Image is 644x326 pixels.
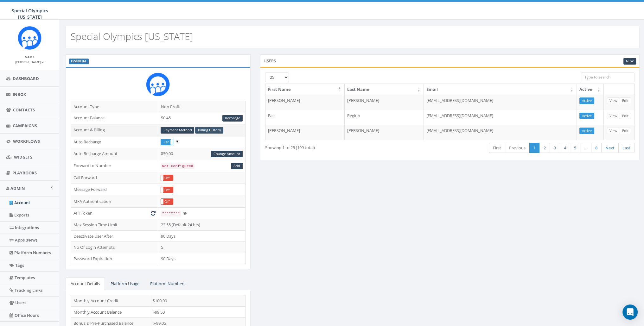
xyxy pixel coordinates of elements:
[489,143,505,153] a: First
[158,148,245,160] td: $50.00
[505,143,530,153] a: Previous
[158,101,245,112] td: Non Profit
[71,31,193,41] h2: Special Olympics [US_STATE]
[71,306,150,318] td: Monthly Account Balance
[591,143,602,153] a: 8
[71,184,158,196] td: Message Forward
[158,112,245,124] td: $0.45
[529,143,540,153] a: 1
[265,125,345,140] td: [PERSON_NAME]
[10,185,25,191] span: Admin
[195,127,223,134] a: Billing History
[570,143,580,153] a: 5
[161,139,173,145] label: On
[579,113,594,119] a: Active
[265,110,345,125] td: East
[71,196,158,208] td: MFA Authentication
[222,115,243,122] a: Recharge
[71,253,158,264] td: Password Expiration
[158,230,245,242] td: 90 Days
[66,277,105,290] a: Account Details
[265,95,345,110] td: [PERSON_NAME]
[550,143,560,153] a: 3
[345,125,424,140] td: [PERSON_NAME]
[623,58,636,65] a: New
[14,154,32,160] span: Widgets
[607,128,620,134] a: View
[71,101,158,112] td: Account Type
[12,8,48,20] span: Special Olympics [US_STATE]
[71,112,158,124] td: Account Balance
[581,72,634,82] input: Type to search
[260,54,640,67] div: Users
[211,151,243,157] a: Change Amount
[424,84,577,95] th: Email: activate to sort column ascending
[71,230,158,242] td: Deactivate User After
[620,128,631,134] a: Edit
[345,84,424,95] th: Last Name: activate to sort column ascending
[345,110,424,125] td: Region
[161,187,173,193] div: OnOff
[71,124,158,136] td: Account & Billing
[161,198,173,205] div: OnOff
[13,91,26,97] span: Inbox
[539,143,550,153] a: 2
[345,95,424,110] td: [PERSON_NAME]
[150,295,245,306] td: $100.00
[161,163,194,169] code: Not Configured
[161,175,173,181] div: OnOff
[13,123,37,129] span: Campaigns
[25,55,35,59] small: Name
[71,172,158,184] td: Call Forward
[231,163,243,169] a: Add
[105,277,144,290] a: Platform Usage
[158,219,245,231] td: 23:55 (Default 24 hrs)
[71,295,150,306] td: Monthly Account Credit
[15,60,44,64] small: [PERSON_NAME]
[69,59,89,64] label: ESSENTIAL
[161,199,173,204] label: Off
[161,175,173,181] label: Off
[577,84,604,95] th: Active: activate to sort column ascending
[13,138,40,144] span: Workflows
[424,110,577,125] td: [EMAIL_ADDRESS][DOMAIN_NAME]
[146,72,170,96] img: Rally_Corp_Icon_1.png
[12,170,37,176] span: Playbooks
[71,160,158,172] td: Forward to Number
[150,211,155,215] i: Generate New Token
[620,113,631,119] a: Edit
[265,84,345,95] th: First Name: activate to sort column descending
[424,95,577,110] td: [EMAIL_ADDRESS][DOMAIN_NAME]
[579,97,594,104] a: Active
[15,59,44,65] a: [PERSON_NAME]
[424,125,577,140] td: [EMAIL_ADDRESS][DOMAIN_NAME]
[13,76,39,81] span: Dashboard
[150,306,245,318] td: $99.50
[161,139,173,145] div: OnOff
[13,107,35,113] span: Contacts
[158,242,245,253] td: 5
[622,304,638,320] div: Open Intercom Messenger
[607,113,620,119] a: View
[158,253,245,264] td: 90 Days
[601,143,619,153] a: Next
[618,143,634,153] a: Last
[71,148,158,160] td: Auto Recharge Amount
[145,277,190,290] a: Platform Numbers
[71,136,158,148] td: Auto Recharge
[620,97,631,104] a: Edit
[161,187,173,193] label: Off
[176,139,178,145] span: Enable to prevent campaign failure.
[265,142,413,151] div: Showing 1 to 25 (199 total)
[18,26,41,50] img: Rally_Corp_Icon_1.png
[71,208,158,219] td: API Token
[161,127,194,134] a: Payment Method
[579,128,594,134] a: Active
[560,143,570,153] a: 4
[71,219,158,231] td: Max Session Time Limit
[607,97,620,104] a: View
[71,242,158,253] td: No Of Login Attempts
[580,143,591,153] a: …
